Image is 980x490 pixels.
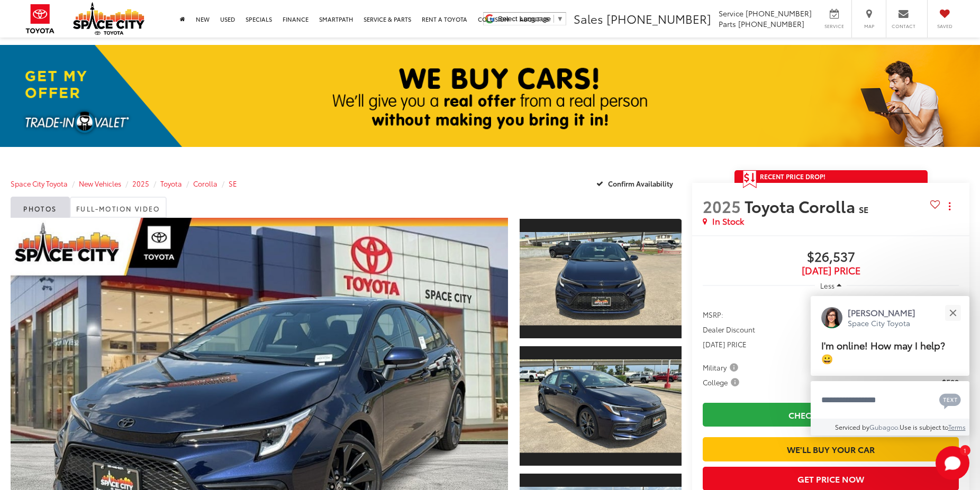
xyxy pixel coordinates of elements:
[520,345,682,467] a: Expand Photo 2
[703,309,723,320] span: MSRP:
[703,339,747,349] span: [DATE] PRICE
[703,362,742,373] button: Military
[70,197,167,218] a: Full-Motion Video
[574,10,603,27] span: Sales
[703,377,743,387] button: College
[948,422,966,431] a: Terms
[745,195,859,217] span: Toyota Corolla
[811,381,969,419] textarea: Type your message
[822,23,846,30] span: Service
[760,172,825,181] span: Recent Price Drop!
[743,170,757,188] span: Get Price Drop Alert
[132,179,149,188] a: 2025
[821,338,945,365] span: I'm online! How may I help? 😀
[900,422,948,431] span: Use is subject to
[703,324,755,335] span: Dealer Discount
[193,179,217,188] a: Corolla
[608,179,673,188] span: Confirm Availability
[520,218,682,339] a: Expand Photo 1
[703,195,741,217] span: 2025
[746,8,812,19] span: [PHONE_NUMBER]
[160,179,182,188] a: Toyota
[941,301,964,324] button: Close
[518,232,684,325] img: 2025 Toyota Corolla SE
[859,203,868,215] span: SE
[964,448,966,452] span: 1
[703,362,740,373] span: Military
[703,249,959,265] span: $26,537
[811,296,969,436] div: Close[PERSON_NAME]Space City ToyotaI'm online! How may I help? 😀Type your messageChat with SMSSen...
[936,446,969,480] button: Toggle Chat Window
[933,23,956,30] span: Saved
[703,437,959,461] a: We'll Buy Your Car
[518,359,684,452] img: 2025 Toyota Corolla SE
[848,318,915,328] p: Space City Toyota
[820,281,834,290] span: Less
[703,403,959,427] a: Check Availability
[936,446,969,480] svg: Start Chat
[79,179,121,188] a: New Vehicles
[835,422,869,431] span: Serviced by
[703,377,741,387] span: College
[591,174,682,192] button: Confirm Availability
[949,202,950,210] span: dropdown dots
[73,2,144,35] img: Space City Toyota
[869,422,900,431] a: Gubagoo.
[940,197,959,215] button: Actions
[734,170,928,183] a: Get Price Drop Alert Recent Price Drop!
[11,197,70,218] a: Photos
[719,8,743,19] span: Service
[557,15,564,23] span: ▼
[857,23,881,30] span: Map
[719,19,736,29] span: Parts
[703,265,959,276] span: [DATE] Price
[738,19,804,29] span: [PHONE_NUMBER]
[939,392,961,409] svg: Text
[712,215,744,227] span: In Stock
[936,388,964,412] button: Chat with SMS
[229,179,237,188] a: SE
[815,276,847,295] button: Less
[11,179,68,188] a: Space City Toyota
[848,307,915,318] p: [PERSON_NAME]
[892,23,915,30] span: Contact
[606,10,711,27] span: [PHONE_NUMBER]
